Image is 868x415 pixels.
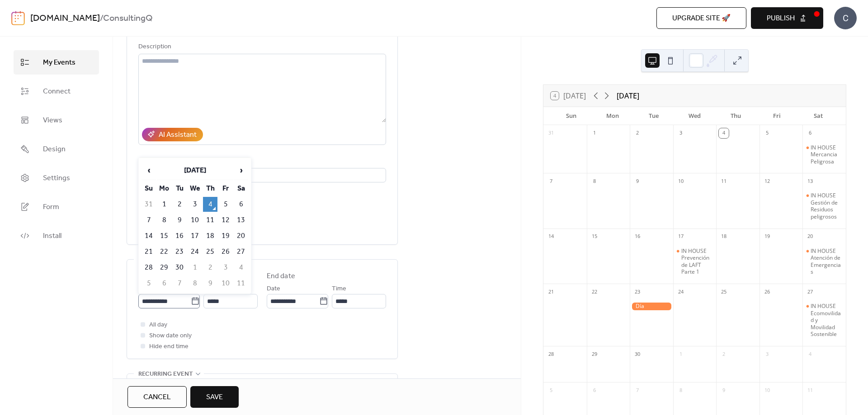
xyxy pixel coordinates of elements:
[172,228,187,243] td: 16
[632,287,642,297] div: 23
[592,107,633,125] div: Mon
[756,107,797,125] div: Fri
[802,247,846,275] div: IN HOUSE Atención de Emergencias
[218,181,233,196] th: Fr
[590,128,599,138] div: 1
[188,276,202,291] td: 8
[30,10,100,27] a: [DOMAIN_NAME]
[630,303,673,310] div: Día Internacional contra la explotación sexual y trata de personas
[172,260,187,275] td: 30
[203,197,217,212] td: 4
[203,228,217,243] td: 18
[234,276,248,291] td: 11
[676,287,686,297] div: 24
[14,108,99,132] a: Views
[188,260,202,275] td: 1
[143,392,171,403] span: Cancel
[805,128,815,138] div: 6
[834,7,857,29] div: C
[590,287,599,297] div: 22
[590,385,599,395] div: 6
[805,349,815,359] div: 4
[673,247,717,275] div: IN HOUSE Prevención de LAFT Parte 1
[234,197,248,212] td: 6
[149,331,192,341] span: Show date only
[719,287,729,297] div: 25
[797,107,839,125] div: Sat
[546,287,556,297] div: 21
[172,197,187,212] td: 2
[632,128,642,138] div: 2
[14,224,99,248] a: Install
[715,107,756,125] div: Thu
[138,42,384,52] div: Description
[142,128,203,141] button: AI Assistant
[157,228,171,243] td: 15
[546,128,556,138] div: 31
[142,197,156,212] td: 31
[218,276,233,291] td: 10
[43,57,75,68] span: My Events
[138,156,384,167] div: Location
[802,144,846,165] div: IN HOUSE Mercancia Peligrosa
[159,130,197,140] div: AI Assistant
[43,231,61,242] span: Install
[149,341,189,352] span: Hide end time
[172,276,187,291] td: 7
[203,213,217,228] td: 11
[719,349,729,359] div: 2
[767,13,795,24] span: Publish
[100,10,103,27] b: /
[805,176,815,186] div: 13
[157,181,171,196] th: Mo
[43,115,62,126] span: Views
[811,247,842,275] div: IN HOUSE Atención de Emergencias
[190,386,239,408] button: Save
[43,86,71,97] span: Connect
[142,260,156,275] td: 28
[676,232,686,242] div: 17
[218,213,233,228] td: 12
[234,228,248,243] td: 20
[14,137,99,161] a: Design
[188,197,202,212] td: 3
[218,228,233,243] td: 19
[805,232,815,242] div: 20
[172,213,187,228] td: 9
[632,385,642,395] div: 7
[203,181,217,196] th: Th
[172,244,187,259] td: 23
[234,161,248,179] span: ›
[138,369,193,380] span: Recurring event
[805,287,815,297] div: 27
[142,244,156,259] td: 21
[157,213,171,228] td: 8
[127,386,187,408] button: Cancel
[719,232,729,242] div: 18
[332,284,346,294] span: Time
[656,7,746,29] button: Upgrade site 🚀
[676,385,686,395] div: 8
[267,284,280,294] span: Date
[149,320,167,331] span: All day
[762,176,772,186] div: 12
[590,232,599,242] div: 15
[43,144,66,155] span: Design
[218,260,233,275] td: 3
[546,349,556,359] div: 28
[157,161,233,180] th: [DATE]
[751,7,823,29] button: Publish
[11,11,25,25] img: logo
[157,260,171,275] td: 29
[188,213,202,228] td: 10
[802,192,846,220] div: IN HOUSE Gestión de Residuos peligrosos
[681,247,713,275] div: IN HOUSE Prevención de LAFT Parte 1
[546,232,556,242] div: 14
[203,260,217,275] td: 2
[546,176,556,186] div: 7
[234,213,248,228] td: 13
[632,232,642,242] div: 16
[43,202,59,213] span: Form
[188,181,202,196] th: We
